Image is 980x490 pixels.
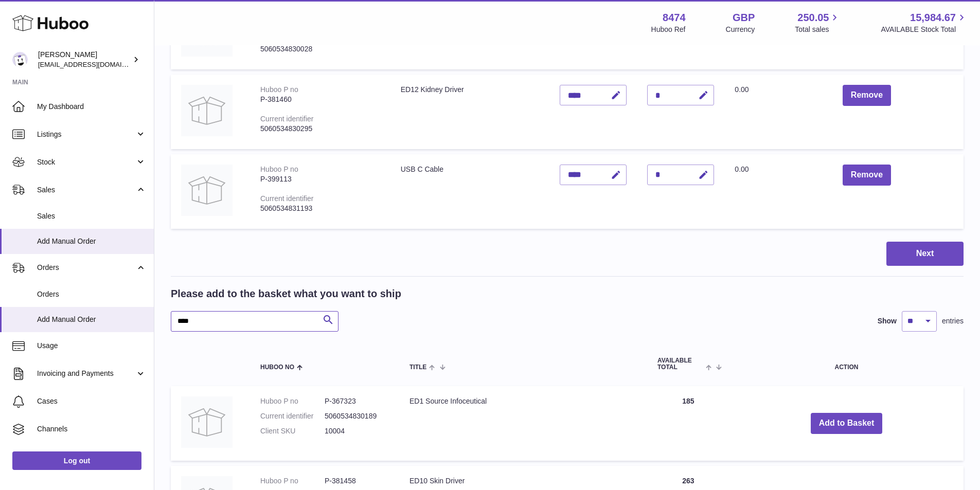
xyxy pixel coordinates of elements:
[726,25,755,34] div: Currency
[37,237,146,246] span: Add Manual Order
[325,426,389,436] dd: 10004
[181,396,233,448] img: ED1 Source Infoceutical
[37,263,135,273] span: Orders
[37,130,135,139] span: Listings
[37,102,146,112] span: My Dashboard
[260,396,325,406] dt: Huboo P no
[12,52,28,67] img: orders@neshealth.com
[260,165,298,173] div: Huboo P no
[647,386,729,461] td: 185
[260,476,325,486] dt: Huboo P no
[409,364,426,371] span: Title
[663,11,686,25] strong: 8474
[37,185,135,195] span: Sales
[260,426,325,436] dt: Client SKU
[260,411,325,421] dt: Current identifier
[886,242,964,266] button: Next
[37,211,146,221] span: Sales
[37,424,146,434] span: Channels
[843,85,891,106] button: Remove
[735,165,749,173] span: 0.00
[878,316,897,326] label: Show
[37,369,135,378] span: Invoicing and Payments
[881,11,968,34] a: 15,984.67 AVAILABLE Stock Total
[260,364,294,371] span: Huboo no
[657,357,703,371] span: AVAILABLE Total
[795,25,841,34] span: Total sales
[651,25,686,34] div: Huboo Ref
[260,204,380,213] div: 5060534831193
[325,411,389,421] dd: 5060534830189
[797,11,829,25] span: 250.05
[181,85,233,136] img: ED12 Kidney Driver
[811,413,883,434] button: Add to Basket
[260,115,314,123] div: Current identifier
[260,174,380,184] div: P-399113
[735,85,749,94] span: 0.00
[325,476,389,486] dd: P-381458
[795,11,841,34] a: 250.05 Total sales
[260,44,380,54] div: 5060534830028
[881,25,968,34] span: AVAILABLE Stock Total
[37,157,135,167] span: Stock
[171,287,401,301] h2: Please add to the basket what you want to ship
[260,85,298,94] div: Huboo P no
[37,315,146,324] span: Add Manual Order
[399,386,647,461] td: ED1 Source Infoceutical
[910,11,956,25] span: 15,984.67
[942,316,964,326] span: entries
[733,11,755,25] strong: GBP
[12,451,141,470] a: Log out
[390,154,550,229] td: USB C Cable
[325,396,389,406] dd: P-367323
[37,396,146,406] span: Cases
[181,165,233,216] img: USB C Cable
[38,60,151,68] span: [EMAIL_ADDRESS][DOMAIN_NAME]
[260,95,380,104] div: P-381460
[37,341,146,351] span: Usage
[37,289,146,299] span: Orders
[729,347,964,381] th: Action
[38,50,131,69] div: [PERSON_NAME]
[390,75,550,149] td: ED12 Kidney Driver
[260,194,314,203] div: Current identifier
[843,165,891,186] button: Remove
[260,124,380,134] div: 5060534830295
